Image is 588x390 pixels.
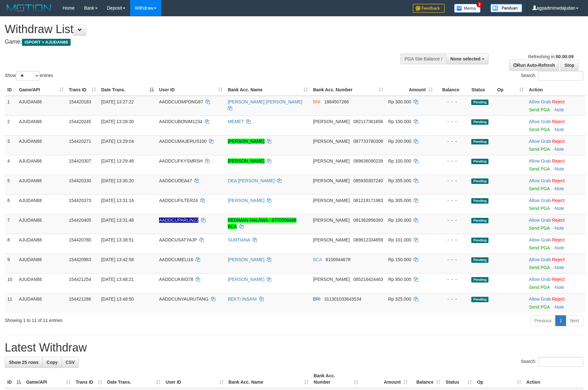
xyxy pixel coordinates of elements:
span: Copy 089612334859 to clipboard [353,237,383,242]
a: Send PGA [529,166,550,171]
span: · [529,139,552,144]
span: 154420183 [69,99,91,104]
h1: Latest Withdraw [5,341,583,354]
span: · [529,277,552,282]
span: [DATE] 13:29:04 [101,139,134,144]
div: - - - [438,276,467,282]
th: Action [526,84,585,96]
span: · [529,296,552,302]
label: Search: [521,357,583,366]
a: [PERSON_NAME] [PERSON_NAME] [228,99,302,104]
span: Copy 081362856393 to clipboard [353,218,383,223]
a: Copy [42,357,62,368]
td: AJUDAN88 [17,175,66,194]
div: - - - [438,237,467,243]
td: 2 [5,115,17,135]
td: · [526,96,585,116]
span: [PERSON_NAME] [313,198,349,203]
a: Note [555,186,564,191]
th: Game/API: activate to sort column ascending [24,370,73,388]
a: [PERSON_NAME] [228,158,264,164]
a: Note [555,285,564,290]
a: Note [555,107,564,112]
a: Reject [552,257,565,262]
span: 154420245 [69,119,91,124]
span: [DATE] 13:28:30 [101,119,134,124]
td: AJUDAN88 [17,194,66,214]
a: Next [566,315,583,326]
span: None selected [450,56,481,61]
a: Allow Grab [529,257,550,262]
td: 1 [5,96,17,116]
span: Rp 950.000 [388,277,411,282]
span: Copy 1884507266 to clipboard [324,99,349,104]
strong: 00:00:09 [556,54,573,59]
span: Copy 085930307240 to clipboard [353,178,383,183]
th: ID: activate to sort column descending [5,370,24,388]
a: Previous [530,315,556,326]
a: Note [555,127,564,132]
th: Trans ID: activate to sort column ascending [66,84,99,96]
h4: Game: [5,39,386,45]
th: User ID: activate to sort column ascending [163,370,226,388]
a: Reject [552,139,565,144]
span: Copy 311301033643534 to clipboard [324,296,361,302]
a: Send PGA [529,186,550,191]
span: AADDCUOMPONG87 [159,99,203,104]
span: [DATE] 13:48:21 [101,277,134,282]
span: [PERSON_NAME] [313,237,349,242]
td: AJUDAN88 [17,96,66,116]
span: 154420983 [69,257,91,262]
span: 154420373 [69,198,91,203]
th: User ID: activate to sort column ascending [156,84,225,96]
select: Showentries [16,71,40,80]
span: Rp 300.000 [388,99,411,104]
a: 1 [555,315,566,326]
span: · [529,257,552,262]
td: 11 [5,293,17,313]
a: Allow Grab [529,139,550,144]
a: Reject [552,99,565,104]
img: panduan.png [490,4,522,12]
span: [PERSON_NAME] [313,277,349,282]
div: - - - [438,99,467,105]
a: Send PGA [529,107,550,112]
span: Pending [471,119,488,125]
span: 154421286 [69,296,91,302]
td: AJUDAN88 [17,254,66,273]
td: · [526,175,585,194]
span: Rp 305.000 [388,198,411,203]
td: 4 [5,155,17,175]
span: 154420271 [69,139,91,144]
th: Op: activate to sort column ascending [495,84,527,96]
a: Allow Grab [529,277,550,282]
button: None selected [446,53,488,64]
span: Show 25 rows [9,360,38,365]
td: AJUDAN88 [17,273,66,293]
a: Note [555,245,564,250]
a: Allow Grab [529,99,550,104]
span: [DATE] 13:29:48 [101,158,134,164]
div: - - - [438,256,467,263]
td: 3 [5,135,17,155]
td: · [526,155,585,175]
a: Reject [552,218,565,223]
a: MEMET [228,119,244,124]
span: Pending [471,277,488,282]
a: BEKTI INSANI [228,296,257,302]
span: Pending [471,178,488,184]
td: · [526,293,585,313]
a: Reject [552,119,565,124]
span: Copy [46,360,58,365]
th: Balance [435,84,469,96]
span: AADDCUKIM378 [159,277,193,282]
a: Note [555,147,564,152]
span: BNI [313,99,320,104]
a: Send PGA [529,265,550,270]
span: AADDCUMAJERUS100 [159,139,206,144]
span: Pending [471,297,488,302]
span: [PERSON_NAME] [313,178,349,183]
td: · [526,273,585,293]
a: Show 25 rows [5,357,43,368]
a: Send PGA [529,206,550,211]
